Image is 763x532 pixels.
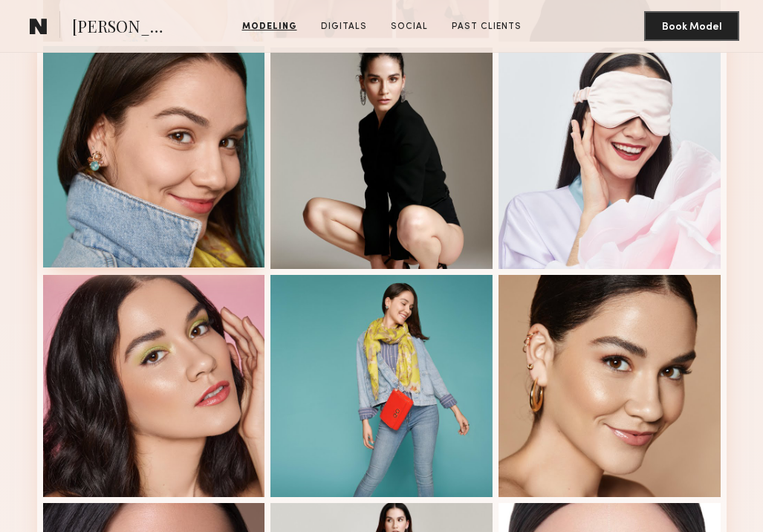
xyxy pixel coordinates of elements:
span: [PERSON_NAME] [72,15,175,41]
a: Book Model [644,19,739,32]
a: Modeling [236,20,303,33]
a: Social [385,20,434,33]
a: Past Clients [446,20,527,33]
button: Book Model [644,11,739,41]
a: Digitals [315,20,373,33]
